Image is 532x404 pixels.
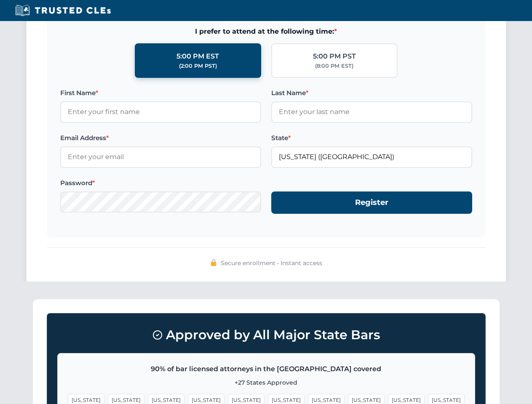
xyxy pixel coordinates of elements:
[210,259,217,266] img: 🔒
[60,101,261,122] input: Enter your first name
[315,62,353,70] div: (8:00 PM EST)
[271,101,472,122] input: Enter your last name
[176,51,219,62] div: 5:00 PM EST
[57,324,475,346] h3: Approved by All Major State Bars
[179,62,217,70] div: (2:00 PM PST)
[271,146,472,167] input: Florida (FL)
[68,364,465,375] p: 90% of bar licensed attorneys in the [GEOGRAPHIC_DATA] covered
[60,26,472,37] span: I prefer to attend at the following time:
[221,258,322,268] span: Secure enrollment • Instant access
[313,51,356,62] div: 5:00 PM PST
[271,191,472,214] button: Register
[271,88,472,98] label: Last Name
[60,133,261,143] label: Email Address
[60,88,261,98] label: First Name
[271,133,472,143] label: State
[60,146,261,167] input: Enter your email
[68,378,465,387] p: +27 States Approved
[13,4,113,17] img: Trusted CLEs
[60,178,261,188] label: Password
